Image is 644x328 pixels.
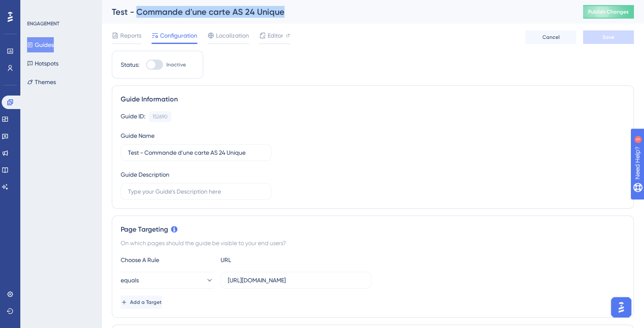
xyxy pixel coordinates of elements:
[152,113,168,120] div: 152690
[128,187,264,196] input: Type your Guide’s Description here
[20,2,53,12] span: Need Help?
[121,60,139,70] div: Status:
[121,111,145,122] div: Guide ID:
[27,56,58,71] button: Hotspots
[525,30,576,44] button: Cancel
[121,238,625,248] div: On which pages should the guide be visible to your end users?
[603,34,614,41] span: Save
[216,30,249,41] span: Localization
[583,30,634,44] button: Save
[112,6,562,18] div: Test - Commande d'une carte AS 24 Unique
[160,30,197,41] span: Configuration
[121,94,625,104] div: Guide Information
[121,255,214,265] div: Choose A Rule
[121,295,162,309] button: Add a Target
[268,30,283,41] span: Editor
[166,61,186,68] span: Inactive
[121,275,139,285] span: equals
[130,299,162,306] span: Add a Target
[588,8,629,15] span: Publish Changes
[121,131,155,141] div: Guide Name
[228,276,364,285] input: yourwebsite.com/path
[221,255,314,265] div: URL
[27,37,54,52] button: Guides
[128,148,264,157] input: Type your Guide’s Name here
[583,5,634,19] button: Publish Changes
[542,34,560,41] span: Cancel
[608,295,634,320] iframe: UserGuiding AI Assistant Launcher
[121,272,214,289] button: equals
[120,30,141,41] span: Reports
[27,20,59,27] div: ENGAGEMENT
[121,224,625,235] div: Page Targeting
[59,4,61,11] div: 5
[27,74,56,90] button: Themes
[121,169,169,180] div: Guide Description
